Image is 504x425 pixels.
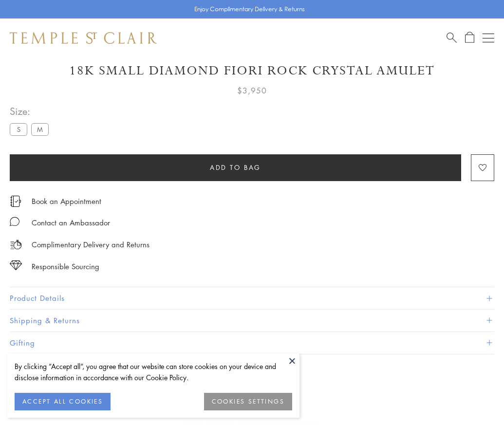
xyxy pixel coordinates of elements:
label: S [10,123,27,135]
img: MessageIcon-01_2.svg [10,217,19,226]
button: COOKIES SETTINGS [204,393,292,410]
p: Enjoy Complimentary Delivery & Returns [194,4,305,14]
div: Contact an Ambassador [32,217,110,229]
label: M [31,123,49,135]
button: Add to bag [10,154,461,181]
h1: 18K Small Diamond Fiori Rock Crystal Amulet [10,62,494,79]
button: Product Details [10,287,494,309]
div: Responsible Sourcing [32,260,99,273]
a: Open Shopping Bag [465,32,474,44]
img: Temple St. Clair [10,32,157,44]
button: Gifting [10,332,494,354]
button: ACCEPT ALL COOKIES [15,393,111,410]
button: Shipping & Returns [10,310,494,332]
img: icon_sourcing.svg [10,260,22,270]
div: By clicking “Accept all”, you agree that our website can store cookies on your device and disclos... [15,361,292,383]
a: Book an Appointment [32,196,101,206]
p: Complimentary Delivery and Returns [32,239,149,251]
a: Search [447,32,457,44]
span: Size: [10,103,53,119]
button: Open navigation [483,32,494,44]
img: icon_appointment.svg [10,196,21,207]
span: Add to bag [210,162,261,173]
img: icon_delivery.svg [10,239,22,251]
span: $3,950 [237,84,267,97]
